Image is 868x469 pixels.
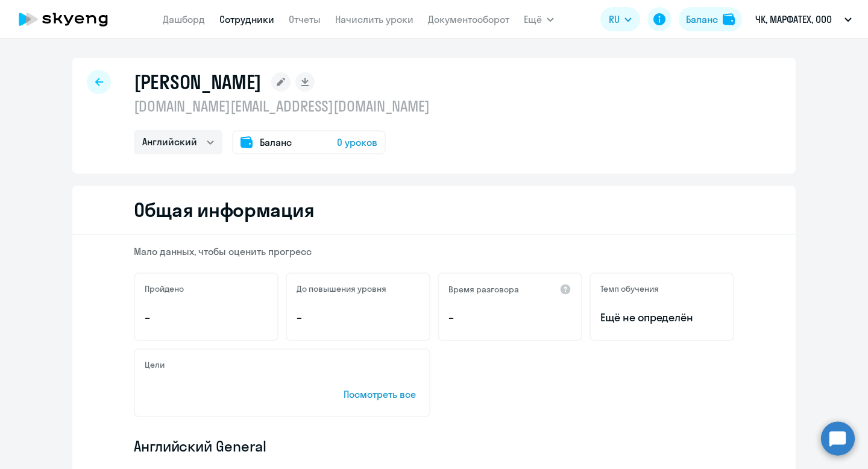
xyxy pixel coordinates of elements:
a: Сотрудники [219,13,274,25]
button: RU [600,7,640,31]
p: – [145,310,268,326]
a: Отчеты [289,13,321,25]
span: RU [609,12,620,27]
a: Дашборд [163,13,205,25]
h5: Темп обучения [600,283,659,294]
h5: Пройдено [145,283,184,294]
span: Ещё не определён [600,310,723,326]
p: [DOMAIN_NAME][EMAIL_ADDRESS][DOMAIN_NAME] [134,96,430,116]
span: 0 уроков [337,135,377,150]
div: Баланс [686,12,718,27]
p: Посмотреть все [344,387,420,401]
a: Начислить уроки [335,13,414,25]
p: Мало данных, чтобы оценить прогресс [134,245,734,258]
button: Балансbalance [679,7,742,31]
h1: [PERSON_NAME] [134,70,262,94]
h5: Цели [145,359,165,370]
h5: Время разговора [448,284,519,295]
button: Ещё [524,7,554,31]
img: balance [723,13,735,25]
span: Баланс [260,135,292,150]
p: ЧК, МАРФАТЕХ, ООО [755,12,832,27]
h2: Общая информация [134,198,314,222]
button: ЧК, МАРФАТЕХ, ООО [749,5,858,34]
p: – [297,310,420,326]
p: – [448,310,571,326]
a: Документооборот [428,13,509,25]
h5: До повышения уровня [297,283,386,294]
span: Ещё [524,12,542,27]
span: Английский General [134,436,266,456]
